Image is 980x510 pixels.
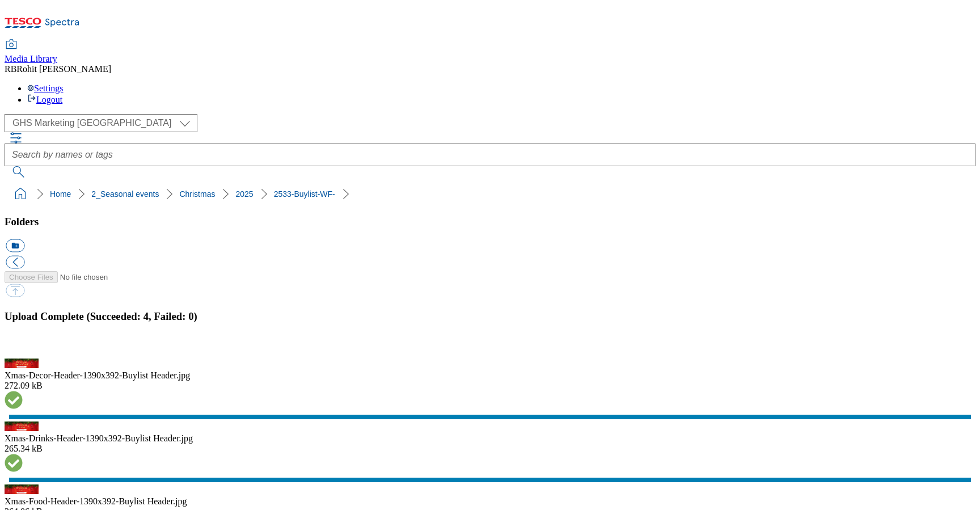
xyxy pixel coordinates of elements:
[274,189,335,199] a: 2533-Buylist-WF-
[5,310,975,323] h3: Upload Complete (Succeeded: 4, Failed: 0)
[5,40,57,64] a: Media Library
[5,496,975,507] div: Xmas-Food-Header-1390x392-Buylist Header.jpg
[5,144,975,166] input: Search by names or tags
[5,183,975,205] nav: breadcrumb
[5,433,975,444] div: Xmas-Drinks-Header-1390x392-Buylist Header.jpg
[235,189,253,199] a: 2025
[5,64,16,74] span: RB
[179,189,215,199] a: Christmas
[5,370,975,381] div: Xmas-Decor-Header-1390x392-Buylist Header.jpg
[11,185,29,203] a: home
[5,422,39,431] img: preview
[91,189,159,199] a: 2_Seasonal events
[27,95,62,104] a: Logout
[16,64,111,74] span: Rohit [PERSON_NAME]
[5,216,975,228] h3: Folders
[5,359,39,368] img: preview
[5,484,39,494] img: preview
[5,381,975,391] div: 272.09 kB
[5,444,975,454] div: 265.34 kB
[5,54,57,64] span: Media Library
[50,189,71,199] a: Home
[27,83,64,93] a: Settings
